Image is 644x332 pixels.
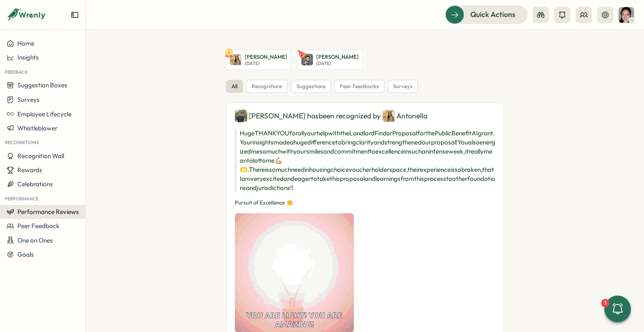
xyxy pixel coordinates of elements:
img: Antonella Guidoccio [230,54,241,65]
span: Recognition Wall [17,152,64,160]
img: Antonella Guidoccio [382,110,395,122]
button: Expand sidebar [71,11,79,19]
p: Huge THANK YOU for all your help with the Landlord Finder Proposal for the Public Benefit AI gran... [235,129,495,192]
span: peer feedbacks [340,83,379,90]
button: 1 [604,296,631,322]
span: all [231,83,238,90]
p: [PERSON_NAME] [316,53,359,61]
img: Nick Norena [301,54,313,65]
span: Suggestion Boxes [17,81,67,89]
p: [PERSON_NAME] [245,53,287,61]
span: Home [17,39,34,47]
p: [DATE] [316,61,359,66]
img: India Bastien [618,7,634,23]
a: Nick Norena[PERSON_NAME][DATE] [298,50,363,70]
span: Insights [17,53,39,61]
span: Surveys [17,96,40,103]
span: Goals [17,250,34,258]
span: surveys [393,83,413,90]
a: 6Antonella Guidoccio[PERSON_NAME][DATE] [226,50,291,70]
span: Performance Reviews [17,208,79,216]
span: recognitions [252,83,282,90]
span: Whistleblower [17,124,57,132]
span: Celebrations [17,180,53,188]
span: Employee Lifecycle [17,110,72,118]
button: Quick Actions [445,5,527,24]
p: [DATE] [245,61,287,66]
span: Quick Actions [470,9,515,20]
span: One on Ones [17,236,53,244]
div: Antonella [382,110,427,122]
p: Pursuit of Excellence 👏 [235,199,495,207]
span: Peer Feedback [17,222,60,230]
span: Rewards [17,166,42,174]
img: Chad Brokaw [235,110,247,122]
div: 1 [601,299,609,307]
text: 6 [228,49,230,55]
span: suggestions [296,83,326,90]
div: [PERSON_NAME] has been recognized by [235,110,495,122]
